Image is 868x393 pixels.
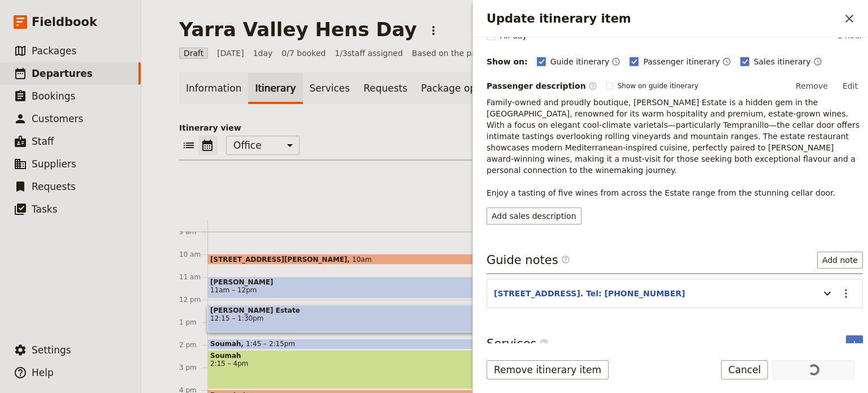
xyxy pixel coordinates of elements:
[179,273,207,282] div: 11 am
[179,340,207,349] div: 2 pm
[487,335,549,352] h3: Services
[414,72,506,104] a: Package options
[198,136,217,155] button: Calendar view
[179,136,198,155] button: List view
[303,72,357,104] a: Services
[817,252,863,269] button: Add note
[540,339,549,352] span: ​
[210,306,817,314] span: [PERSON_NAME] Estate
[561,255,570,264] span: ​
[179,72,248,104] a: Information
[588,81,597,90] span: ​
[253,47,273,59] span: 1 day
[487,252,570,269] h3: Guide notes
[207,339,819,349] div: Soumah1:45 – 2:15pm
[32,45,76,57] span: Packages
[210,360,817,368] span: 2:15 – 4pm
[487,10,840,27] h2: Update itinerary item
[32,181,76,192] span: Requests
[487,360,609,379] button: Remove itinerary item
[32,90,75,102] span: Bookings
[643,56,719,67] span: Passenger itinerary
[210,286,257,294] span: 11am – 12pm
[32,367,54,378] span: Help
[561,255,570,269] span: ​
[494,288,685,299] button: [STREET_ADDRESS]. Tel: [PHONE_NUMBER]
[335,47,402,59] span: 1 / 3 staff assigned
[210,314,817,322] span: 12:15 – 1:30pm
[540,339,549,348] span: ​
[179,47,208,59] span: Draft
[722,55,731,68] button: Time shown on passenger itinerary
[840,9,859,28] button: Close drawer
[813,55,822,68] button: Time shown on sales itinerary
[32,14,97,31] span: Fieldbook
[487,80,597,92] label: Passenger description
[179,122,830,133] p: Itinerary view
[179,295,207,304] div: 12 pm
[207,305,819,332] div: [PERSON_NAME] Estate12:15 – 1:30pm
[248,72,302,104] a: Itinerary
[207,254,819,265] div: [STREET_ADDRESS][PERSON_NAME]10am
[721,360,769,379] button: Cancel
[217,47,244,59] span: [DATE]
[412,47,677,59] span: Based on the package:
[210,352,817,360] span: Soumah
[487,56,528,67] div: Show on:
[836,284,856,303] button: Actions
[618,81,698,90] span: Show on guide itinerary
[281,47,325,59] span: 0/7 booked
[550,56,610,67] span: Guide itinerary
[487,97,863,198] p: Family-owned and proudly boutique, [PERSON_NAME] Estate is a hidden gem in the [GEOGRAPHIC_DATA],...
[32,68,93,79] span: Departures
[210,340,246,348] span: Soumah
[487,208,581,224] button: Add sales description
[357,72,414,104] a: Requests
[32,204,58,215] span: Tasks
[32,158,76,170] span: Suppliers
[210,256,352,263] span: [STREET_ADDRESS][PERSON_NAME]
[611,55,620,68] button: Time shown on guide itinerary
[837,77,863,94] button: Edit
[179,250,207,259] div: 10 am
[32,113,83,124] span: Customers
[207,277,819,299] div: [PERSON_NAME]11am – 12pm
[791,77,833,94] button: Remove
[179,227,207,236] div: 9 am
[246,340,295,348] span: 1:45 – 2:15pm
[210,278,817,286] span: [PERSON_NAME]
[424,21,443,40] button: Actions
[32,344,71,356] span: Settings
[754,56,811,67] span: Sales itinerary
[846,335,863,352] button: Add service inclusion
[32,136,54,147] span: Staff
[352,256,371,263] span: 10am
[207,350,819,389] div: Soumah2:15 – 4pm
[179,363,207,372] div: 3 pm
[179,18,417,41] h1: Yarra Valley Hens Day
[179,318,207,327] div: 1 pm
